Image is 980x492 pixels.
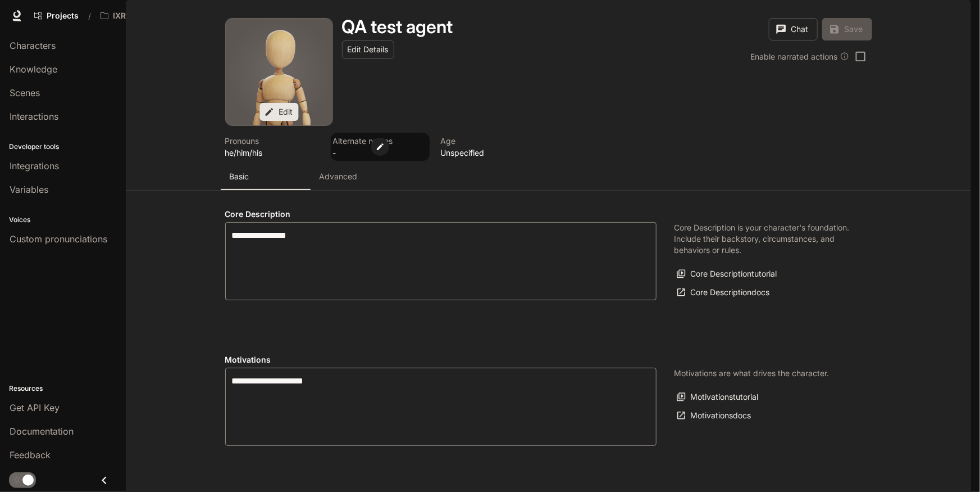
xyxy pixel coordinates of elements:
button: Open character avatar dialog [226,19,332,125]
p: Advanced [320,171,358,182]
button: Open character details dialog [225,135,320,159]
a: Go to projects [29,4,84,27]
div: / [84,10,95,22]
span: Projects [47,11,79,21]
h4: Core Description [225,209,657,220]
button: Motivationstutorial [674,388,762,407]
button: Open character details dialog [441,135,535,159]
p: Unspecified [441,147,535,159]
button: Open character details dialog [342,18,453,36]
h4: Motivations [225,354,657,365]
a: Motivationsdocs [674,407,754,425]
p: Motivations are what drives the character. [674,368,829,379]
p: Age [441,135,535,147]
h1: QA test agent [342,16,453,38]
p: he/him/his [225,147,320,159]
div: Enable narrated actions [751,51,849,62]
p: Pronouns [225,135,320,147]
button: Open workspace menu [95,4,183,27]
button: Core Descriptiontutorial [674,265,780,283]
p: Core Description is your character's foundation. Include their backstory, circumstances, and beha... [674,222,854,256]
a: Core Descriptiondocs [674,283,773,302]
p: IXR_AI_DEMO [113,11,165,21]
button: Edit [259,103,298,121]
button: Edit Details [342,40,394,59]
button: Open character details dialog [333,135,427,159]
p: Basic [230,171,249,182]
div: Avatar image [226,19,332,125]
button: Chat [769,18,818,40]
div: label [225,222,657,300]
